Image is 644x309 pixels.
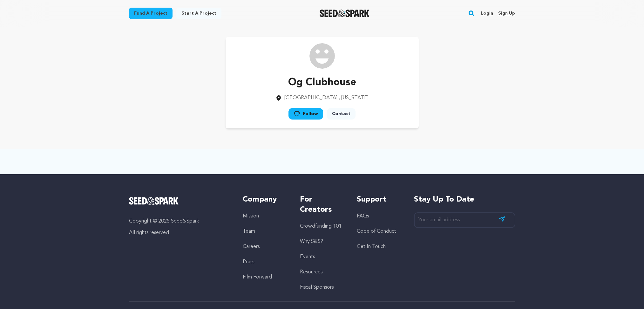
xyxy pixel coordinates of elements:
input: Your email address [414,212,515,228]
p: Og Clubhouse [275,75,369,90]
h5: Company [243,195,287,205]
a: Fiscal Sponsors [300,285,334,290]
a: Events [300,254,315,259]
p: Copyright © 2025 Seed&Spark [129,217,230,225]
a: Press [243,259,254,264]
span: , [US_STATE] [339,95,369,100]
a: Get In Touch [357,244,386,249]
img: Seed&Spark Logo [129,197,179,205]
a: Careers [243,244,260,249]
a: Fund a project [129,8,173,19]
a: Mission [243,214,259,219]
a: Seed&Spark Homepage [129,197,230,205]
a: Why S&S? [300,239,323,244]
h5: Stay up to date [414,195,515,205]
a: Contact [327,108,356,120]
a: Sign up [498,8,515,18]
h5: Support [357,195,401,205]
a: FAQs [357,214,369,219]
span: [GEOGRAPHIC_DATA] [284,95,337,100]
p: All rights reserved [129,229,230,237]
img: Seed&Spark Logo Dark Mode [320,10,369,17]
a: Code of Conduct [357,229,396,234]
a: Seed&Spark Homepage [320,10,369,17]
a: Resources [300,270,322,275]
a: Crowdfunding 101 [300,224,342,229]
a: Login [481,8,493,18]
a: Team [243,229,255,234]
a: Start a project [176,8,221,19]
a: Follow [288,108,323,120]
img: /img/default-images/user/medium/user.png image [309,43,335,69]
h5: For Creators [300,195,344,215]
a: Film Forward [243,275,272,280]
